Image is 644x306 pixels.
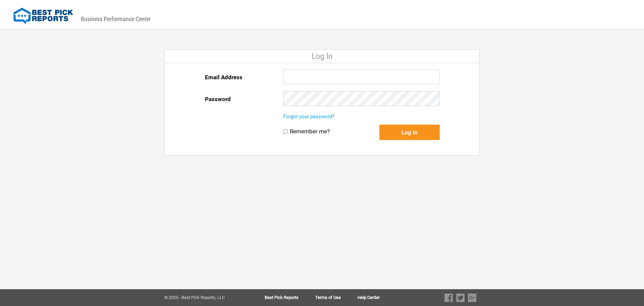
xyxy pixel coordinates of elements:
label: Password [205,91,231,107]
a: Help Center [358,295,380,300]
a: Best Pick Reports [265,295,315,300]
button: Log In [379,125,440,140]
div: Log In [165,50,479,63]
label: Email Address [205,69,243,85]
a: Terms of Use [315,295,358,300]
div: © 2025 - Best Pick Reports, LLC [164,295,243,300]
a: Forgot your password? [283,114,334,120]
label: Remember me? [290,128,330,135]
img: Best Pick Reports Logo [13,8,73,25]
